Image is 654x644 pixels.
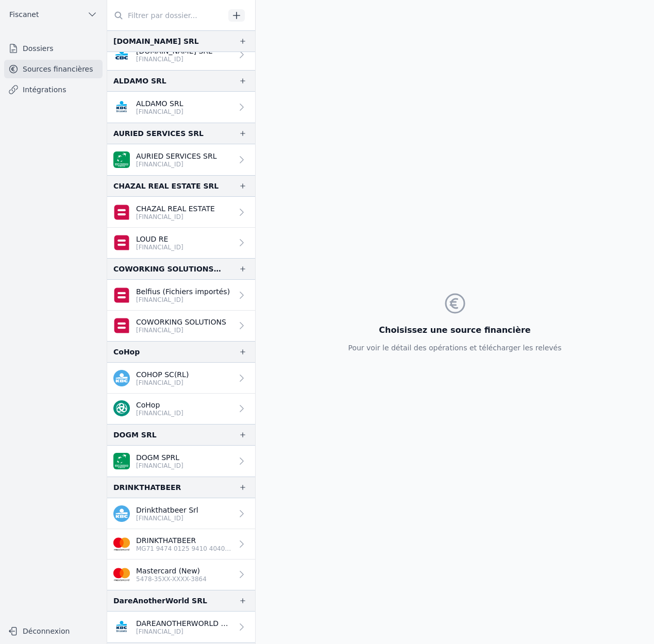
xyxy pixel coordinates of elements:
[136,243,183,251] p: [FINANCIAL_ID]
[107,560,255,590] a: Mastercard (New) 5478-35XX-XXXX-3864
[4,60,103,78] a: Sources financières
[113,453,130,469] img: BNP_BE_BUSINESS_GEBABEBB.png
[136,369,189,380] p: COHOP SC(RL)
[107,92,255,123] a: ALDAMO SRL [FINANCIAL_ID]
[136,108,183,116] p: [FINANCIAL_ID]
[113,400,130,417] img: triodosbank.png
[113,481,181,494] div: DRINKTHATBEER
[136,618,232,629] p: DAREANOTHERWORLD SRL
[107,197,255,228] a: CHAZAL REAL ESTATE [FINANCIAL_ID]
[107,446,255,477] a: DOGM SPRL [FINANCIAL_ID]
[136,213,215,221] p: [FINANCIAL_ID]
[136,296,230,304] p: [FINANCIAL_ID]
[107,394,255,424] a: CoHop [FINANCIAL_ID]
[107,529,255,560] a: DRINKTHATBEER MG71 9474 0125 9410 4040 3991 217
[113,234,130,251] img: belfius.png
[113,127,204,140] div: AURIED SERVICES SRL
[113,566,130,583] img: imageedit_2_6530439554.png
[113,75,166,87] div: ALDAMO SRL
[136,409,183,417] p: [FINANCIAL_ID]
[348,343,561,353] p: Pour voir le détail des opérations et télécharger les relevés
[136,566,207,576] p: Mastercard (New)
[113,204,130,221] img: belfius.png
[136,286,230,297] p: Belfius (Fichiers importés)
[113,370,130,386] img: kbc.png
[107,40,255,70] a: [DOMAIN_NAME] SRL [FINANCIAL_ID]
[107,311,255,341] a: COWORKING SOLUTIONS [FINANCIAL_ID]
[4,623,103,639] button: Déconnexion
[136,55,212,63] p: [FINANCIAL_ID]
[136,575,207,583] p: 5478-35XX-XXXX-3864
[136,160,217,168] p: [FINANCIAL_ID]
[113,429,157,441] div: DOGM SRL
[136,545,232,553] p: MG71 9474 0125 9410 4040 3991 217
[136,514,198,522] p: [FINANCIAL_ID]
[136,317,226,327] p: COWORKING SOLUTIONS
[113,595,207,607] div: DareAnotherWorld SRL
[136,234,183,244] p: LOUD RE
[136,151,217,161] p: AURIED SERVICES SRL
[136,505,198,515] p: Drinkthatbeer Srl
[136,98,183,109] p: ALDAMO SRL
[4,6,103,23] button: Fiscanet
[113,346,140,358] div: CoHop
[107,363,255,394] a: COHOP SC(RL) [FINANCIAL_ID]
[107,612,255,642] a: DAREANOTHERWORLD SRL [FINANCIAL_ID]
[113,317,130,334] img: belfius.png
[136,535,232,546] p: DRINKTHATBEER
[107,228,255,258] a: LOUD RE [FINANCIAL_ID]
[107,6,225,25] input: Filtrer par dossier...
[348,324,561,336] h3: Choisissez une source financière
[107,280,255,311] a: Belfius (Fichiers importés) [FINANCIAL_ID]
[136,379,189,387] p: [FINANCIAL_ID]
[107,498,255,529] a: Drinkthatbeer Srl [FINANCIAL_ID]
[113,619,130,635] img: KBC_BRUSSELS_KREDBEBB.png
[113,180,219,192] div: CHAZAL REAL ESTATE SRL
[113,35,199,47] div: [DOMAIN_NAME] SRL
[4,80,103,99] a: Intégrations
[9,9,39,20] span: Fiscanet
[136,452,183,463] p: DOGM SPRL
[113,46,130,63] img: CBC_CREGBEBB.png
[136,628,232,636] p: [FINANCIAL_ID]
[107,144,255,175] a: AURIED SERVICES SRL [FINANCIAL_ID]
[113,263,222,275] div: COWORKING SOLUTIONS SRL
[113,536,130,552] img: imageedit_2_6530439554.png
[136,400,183,410] p: CoHop
[4,39,103,58] a: Dossiers
[113,505,130,522] img: kbc.png
[136,326,226,334] p: [FINANCIAL_ID]
[113,151,130,168] img: BNP_BE_BUSINESS_GEBABEBB.png
[113,99,130,115] img: KBC_BRUSSELS_KREDBEBB.png
[136,204,215,214] p: CHAZAL REAL ESTATE
[113,287,130,303] img: belfius.png
[136,462,183,470] p: [FINANCIAL_ID]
